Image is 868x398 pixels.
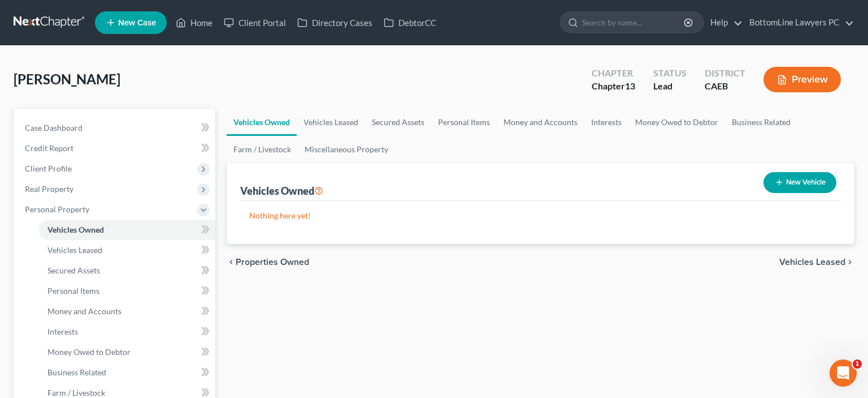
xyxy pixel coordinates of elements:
[170,12,218,33] a: Home
[592,67,635,80] div: Chapter
[497,109,584,136] a: Money and Accounts
[779,258,854,267] button: Vehicles Leased chevron_right
[584,109,628,136] a: Interests
[592,80,635,93] div: Chapter
[218,12,292,33] a: Client Portal
[38,301,215,322] a: Money and Accounts
[763,67,841,92] button: Preview
[47,347,131,357] span: Money Owed to Debtor
[47,388,105,397] span: Farm / Livestock
[47,286,99,296] span: Personal Items
[16,138,215,159] a: Credit Report
[625,80,635,91] span: 13
[38,240,215,260] a: Vehicles Leased
[705,12,743,33] a: Help
[25,143,73,153] span: Credit Report
[16,118,215,138] a: Case Dashboard
[845,258,854,267] i: chevron_right
[628,109,725,136] a: Money Owed to Debtor
[25,204,89,214] span: Personal Property
[47,245,102,255] span: Vehicles Leased
[25,123,83,132] span: Case Dashboard
[365,109,431,136] a: Secured Assets
[763,172,836,193] button: New Vehicle
[236,258,309,267] span: Properties Owned
[47,367,106,377] span: Business Related
[38,260,215,281] a: Secured Assets
[853,360,862,369] span: 1
[725,109,797,136] a: Business Related
[38,220,215,240] a: Vehicles Owned
[582,12,685,33] input: Search by name...
[431,109,497,136] a: Personal Items
[47,306,121,316] span: Money and Accounts
[779,258,845,267] span: Vehicles Leased
[653,67,687,80] div: Status
[830,360,857,387] iframe: Intercom live chat
[47,327,78,336] span: Interests
[653,80,687,93] div: Lead
[249,210,832,221] p: Nothing here yet!
[744,12,854,33] a: BottomLine Lawyers PC
[25,184,73,194] span: Real Property
[118,19,156,27] span: New Case
[227,109,297,136] a: Vehicles Owned
[227,258,309,267] button: chevron_left Properties Owned
[705,80,745,93] div: CAEB
[705,67,745,80] div: District
[298,136,395,163] a: Miscellaneous Property
[47,266,100,275] span: Secured Assets
[14,71,120,87] span: [PERSON_NAME]
[25,164,72,173] span: Client Profile
[227,258,236,267] i: chevron_left
[38,362,215,383] a: Business Related
[38,322,215,342] a: Interests
[227,136,298,163] a: Farm / Livestock
[47,225,104,234] span: Vehicles Owned
[240,184,323,198] div: Vehicles Owned
[292,12,378,33] a: Directory Cases
[297,109,365,136] a: Vehicles Leased
[38,281,215,301] a: Personal Items
[378,12,442,33] a: DebtorCC
[38,342,215,362] a: Money Owed to Debtor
